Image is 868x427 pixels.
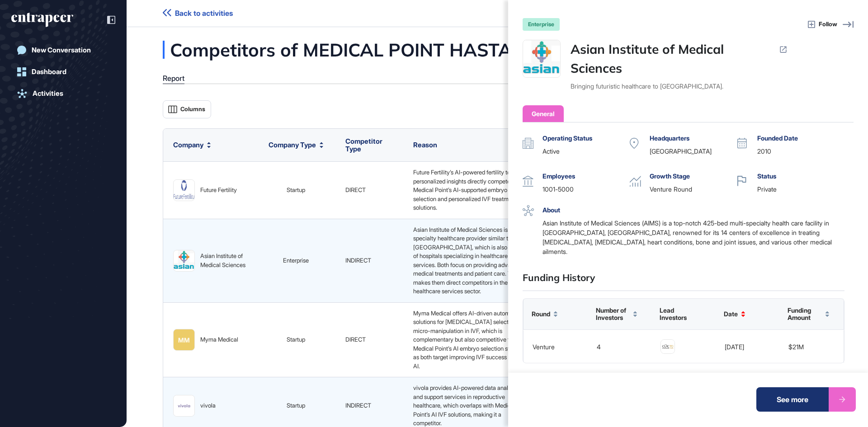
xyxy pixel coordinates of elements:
a: See more [756,387,856,412]
div: private [757,184,844,194]
span: Funding Amount [788,307,822,321]
span: Date [724,310,738,318]
img: Asian Institute of Medical Sciences-logo [523,40,560,77]
div: [DATE] [725,343,744,350]
div: $21M [788,343,804,350]
span: Founded Date [757,133,798,143]
div: enterprise [523,18,560,31]
div: 2010 [757,146,844,156]
div: General [532,109,555,118]
div: Venture Round [650,184,737,194]
span: Round [532,310,550,318]
span: Lead Investors [660,307,701,321]
div: Funding History [523,271,844,291]
img: image [661,340,675,353]
div: 1001-5000 [542,184,630,194]
span: Employees [542,171,575,181]
span: Follow [819,20,837,29]
span: Growth Stage [650,171,690,181]
div: venture [533,343,555,350]
span: Status [757,171,776,181]
span: Headquarters [650,133,689,143]
div: 4 [597,343,601,350]
div: About [542,205,844,215]
div: See more [756,387,829,412]
span: Number of Investors [596,307,630,321]
div: Bringing futuristic healthcare to [GEOGRAPHIC_DATA]. [571,81,788,91]
a: Asian Institute of Medical Sciences [571,40,774,78]
a: Asian Institute of Medical Sciences-logo [523,40,561,78]
div: active [542,146,630,156]
div: Asian Institute of Medical Sciences (AIMS) is a top-notch 425-bed multi-specialty health care fac... [542,218,844,256]
span: Operating Status [542,133,592,143]
div: [GEOGRAPHIC_DATA] [650,146,737,156]
button: Follow [808,19,837,29]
